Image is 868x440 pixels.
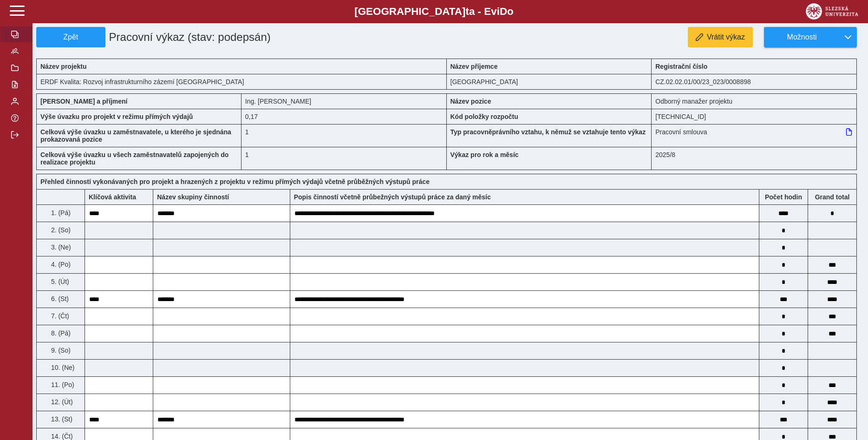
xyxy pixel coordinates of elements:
span: 5. (Út) [49,278,69,285]
b: Celková výše úvazku u zaměstnavatele, u kterého je sjednána prokazovaná pozice [40,128,231,143]
span: 8. (Pá) [49,329,71,337]
b: Registrační číslo [655,63,707,70]
b: [PERSON_NAME] a příjmení [40,98,127,105]
b: Název skupiny činností [157,193,229,201]
span: 3. (Ne) [49,243,71,251]
span: o [507,6,514,17]
span: 13. (St) [49,415,72,423]
div: 1 [241,124,447,147]
span: 12. (Út) [49,398,73,406]
b: Popis činností včetně průbežných výstupů práce za daný měsíc [294,193,491,201]
div: 1 [241,147,447,170]
div: 1,36 h / den. 6,8 h / týden. [241,109,447,124]
div: Ing. [PERSON_NAME] [241,93,447,109]
button: Zpět [36,27,105,47]
span: D [500,6,507,17]
span: 6. (St) [49,295,69,302]
b: Název příjemce [450,63,498,70]
div: Odborný manažer projektu [652,93,857,109]
b: Název pozice [450,98,491,105]
h1: Pracovní výkaz (stav: podepsán) [105,27,381,47]
b: Celková výše úvazku u všech zaměstnavatelů zapojených do realizace projektu [40,151,228,166]
span: 4. (Po) [49,261,71,268]
b: Výše úvazku pro projekt v režimu přímých výdajů [40,113,193,120]
span: 1. (Pá) [49,209,71,217]
span: 11. (Po) [49,381,74,388]
span: Vrátit výkaz [707,33,745,41]
div: [GEOGRAPHIC_DATA] [447,74,652,90]
b: Výkaz pro rok a měsíc [450,151,519,158]
div: [TECHNICAL_ID] [652,109,857,124]
div: 2025/8 [652,147,857,170]
b: Typ pracovněprávního vztahu, k němuž se vztahuje tento výkaz [450,128,646,136]
div: CZ.02.02.01/00/23_023/0008898 [652,74,857,90]
span: 7. (Čt) [49,312,69,320]
b: Kód položky rozpočtu [450,113,518,120]
b: Suma za den přes všechny výkazy [808,193,856,201]
span: t [465,6,469,17]
span: 10. (Ne) [49,364,75,371]
span: 2. (So) [49,226,71,234]
span: Zpět [40,33,101,41]
button: Možnosti [764,27,839,47]
span: 14. (Čt) [49,433,73,440]
div: ERDF Kvalita: Rozvoj infrastrukturního zázemí [GEOGRAPHIC_DATA] [36,74,447,90]
b: Počet hodin [759,193,808,201]
div: Pracovní smlouva [652,124,857,147]
b: Název projektu [40,63,87,70]
span: Možnosti [772,33,832,41]
b: Přehled činností vykonávaných pro projekt a hrazených z projektu v režimu přímých výdajů včetně p... [40,178,430,185]
b: [GEOGRAPHIC_DATA] a - Evi [28,6,840,18]
span: 9. (So) [49,347,71,354]
button: Vrátit výkaz [688,27,753,47]
b: Klíčová aktivita [89,193,136,201]
img: logo_web_su.png [806,3,858,20]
